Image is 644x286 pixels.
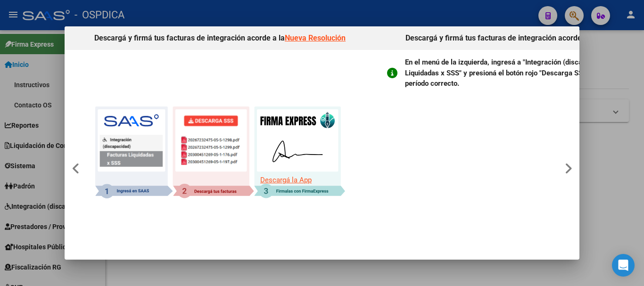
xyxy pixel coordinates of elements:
div: Open Intercom Messenger [612,254,635,277]
a: Nueva Resolución [285,33,346,42]
h4: Descargá y firmá tus facturas de integración acorde a la [65,26,376,50]
a: Descargá la App [260,176,312,184]
img: Logo Firma Express [95,106,345,198]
